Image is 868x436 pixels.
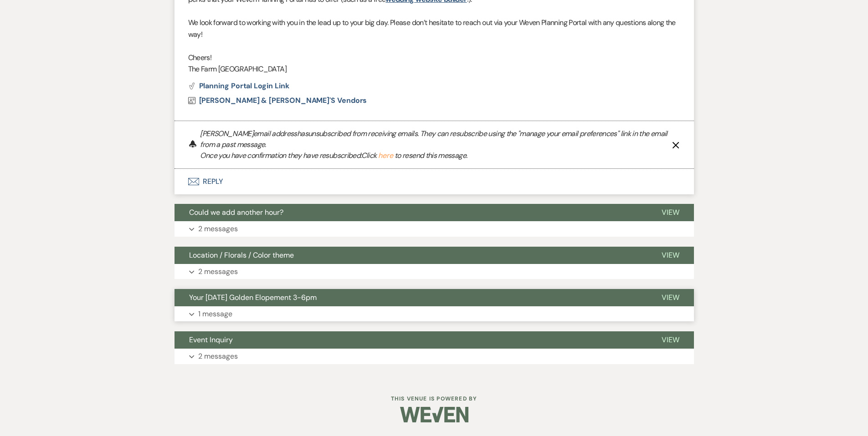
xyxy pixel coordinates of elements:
[647,204,694,221] button: View
[199,81,289,91] span: Planning Portal Login Link
[200,128,672,161] p: [PERSON_NAME] email address has unsubscribed from receiving emails. They can resubscribe using th...
[662,293,679,302] span: View
[189,293,317,302] span: Your [DATE] Golden Elopement 3-6pm
[400,399,468,431] img: Weven Logo
[189,208,283,217] span: Could we add another hour?
[188,82,289,90] button: Planning Portal Login Link
[175,349,694,364] button: 2 messages
[198,308,232,320] p: 1 message
[378,152,393,159] button: here
[175,204,647,221] button: Could we add another hour?
[199,96,367,105] span: [PERSON_NAME] & [PERSON_NAME]'s Vendors
[175,289,647,306] button: Your [DATE] Golden Elopement 3-6pm
[188,97,367,104] a: [PERSON_NAME] & [PERSON_NAME]'s Vendors
[662,250,679,260] span: View
[647,331,694,349] button: View
[662,208,679,217] span: View
[662,335,679,345] span: View
[189,335,233,345] span: Event Inquiry
[175,331,647,349] button: Event Inquiry
[175,221,694,237] button: 2 messages
[175,264,694,279] button: 2 messages
[198,223,238,235] p: 2 messages
[175,306,694,322] button: 1 message
[175,247,647,264] button: Location / Florals / Color theme
[647,289,694,306] button: View
[647,247,694,264] button: View
[198,350,238,362] p: 2 messages
[175,169,694,194] button: Reply
[189,250,294,260] span: Location / Florals / Color theme
[188,53,212,62] span: Cheers!
[188,18,676,39] span: We look forward to working with you in the lead up to your big day. Please don’t hesitate to reac...
[198,266,238,278] p: 2 messages
[188,63,680,75] p: The Farm [GEOGRAPHIC_DATA]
